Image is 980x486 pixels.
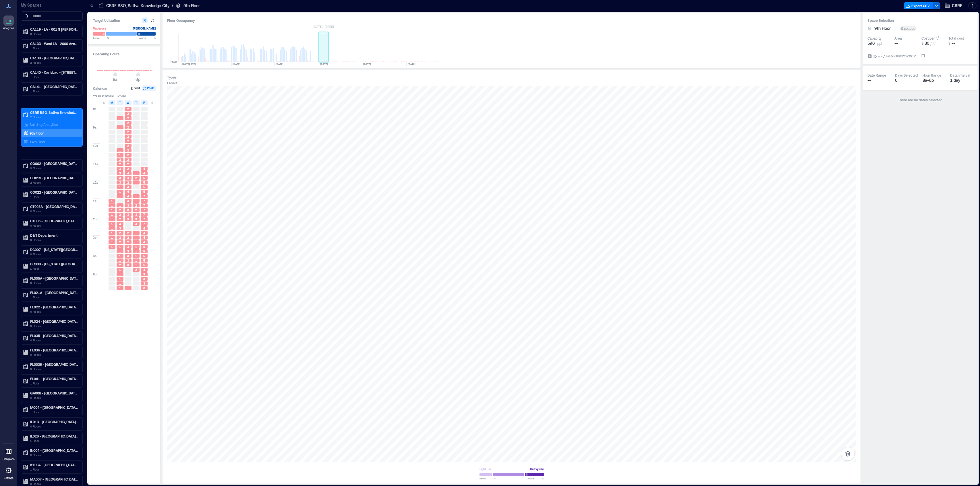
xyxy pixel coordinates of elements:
[30,276,78,281] p: FL005A - [GEOGRAPHIC_DATA] - 777 Brickell..
[93,199,96,203] span: 1p
[30,405,78,410] p: IA004 - [GEOGRAPHIC_DATA] - [STREET_ADDRESS]
[127,107,129,111] span: 2
[143,199,145,203] span: 7
[867,40,875,46] span: 596
[30,139,45,144] p: 14th Floor
[119,203,121,207] span: 1
[30,338,78,343] p: 0 Floors
[527,477,544,480] span: Above %
[183,3,200,9] p: 9th Floor
[900,26,917,31] div: 0 spaces
[530,466,544,472] div: Heavy use
[143,277,145,281] span: 3
[867,78,871,83] span: --
[952,3,962,9] span: CBRE
[127,162,129,166] span: 2
[135,203,137,207] span: 2
[119,272,121,276] span: 1
[30,122,58,127] p: Building Analytics
[30,110,78,115] p: CBRE BSO, Sattva Knowledge City
[93,94,156,98] span: Week of [DATE] - [DATE]
[894,41,898,46] span: --
[127,217,129,221] span: 3
[921,36,939,40] div: Cost per ft²
[874,26,898,31] button: 9th Floor
[127,167,129,171] span: 2
[119,194,121,198] span: 1
[135,208,137,212] span: 2
[119,231,121,235] span: 2
[867,73,886,77] div: Date Range
[127,144,129,148] span: 2
[113,77,117,82] span: 8a
[143,226,145,230] span: 4
[867,40,892,46] button: 596 ppl
[119,249,121,253] span: 1
[127,121,129,125] span: 2
[135,254,137,258] span: 1
[3,26,14,30] p: Analytics
[30,223,78,228] p: 0 Floors
[408,63,415,65] text: [DATE]
[119,167,121,171] span: 3
[895,73,918,77] div: Days Selected
[143,194,145,198] span: 7
[877,53,917,59] div: spc_1425586884326720071
[30,319,78,324] p: FL024 - [GEOGRAPHIC_DATA] - 200/250 [GEOGRAPHIC_DATA]..
[30,481,78,486] p: 0 Floors
[127,176,129,180] span: 4
[127,231,129,235] span: 2
[30,424,78,429] p: 0 Floors
[30,190,78,195] p: CO022 - [GEOGRAPHIC_DATA] - [STREET_ADDRESS]
[867,36,882,40] div: Capacity
[127,135,129,139] span: 2
[127,125,129,129] span: 2
[143,222,145,226] span: 7
[480,466,492,472] div: Light use
[119,240,121,244] span: 2
[30,391,78,395] p: GA008 - [GEOGRAPHIC_DATA] - [STREET_ADDRESS]
[895,77,918,83] div: 0
[182,63,190,65] text: [DATE]
[93,18,156,23] h3: Target Utilization
[30,75,78,79] p: 1 Floor
[30,238,78,242] p: 0 Floors
[1,445,16,462] a: Floorplans
[144,100,145,105] span: F
[111,240,113,244] span: 1
[127,199,129,203] span: 3
[119,245,121,249] span: 1
[93,236,96,240] span: 3p
[30,166,78,170] p: 0 Floors
[135,263,137,267] span: 1
[127,203,129,207] span: 3
[30,477,78,481] p: MA007 - [GEOGRAPHIC_DATA] - 800 Boylston..
[127,158,129,162] span: 2
[119,180,121,184] span: 3
[921,41,923,45] span: $
[135,245,137,249] span: 1
[30,410,78,414] p: 1 Floor
[130,85,142,91] button: Visit
[93,107,96,111] span: 8a
[135,268,137,272] span: 2
[30,395,78,400] p: 0 Floors
[30,266,78,271] p: 1 Floor
[93,125,96,129] span: 9a
[119,268,121,272] span: 1
[119,254,121,258] span: 1
[1,14,16,32] a: Analytics
[363,63,371,65] text: [DATE]
[172,3,173,9] p: /
[127,258,129,263] span: 3
[167,75,177,79] div: Types
[30,295,78,300] p: 1 Floor
[111,245,113,249] span: 1
[143,208,145,212] span: 7
[93,51,156,57] h3: Operating Hours
[143,254,145,258] span: 5
[143,203,145,207] span: 7
[276,63,283,65] text: [DATE]
[921,54,925,59] button: IDspc_1425586884326720071
[93,254,96,258] span: 4p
